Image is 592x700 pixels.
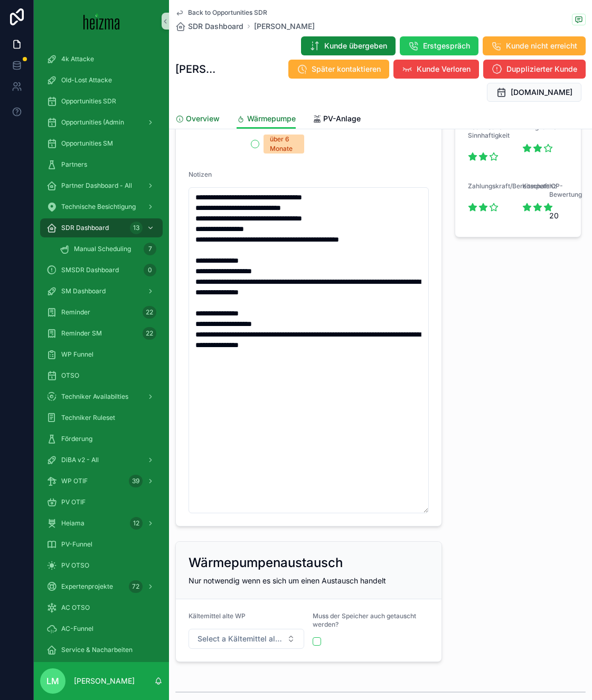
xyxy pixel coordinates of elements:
span: Heiama [61,519,84,528]
span: LM [46,675,59,687]
span: Nur notwendig wenn es sich um einen Austausch handelt [189,576,386,585]
a: PV-Anlage [313,109,361,130]
button: [DOMAIN_NAME] [487,83,581,102]
span: Partners [61,160,87,169]
span: Erstgespräch [423,41,470,51]
span: AC OTSO [61,603,90,612]
span: SDR Dashboard [188,21,243,32]
span: AC-Funnel [61,625,93,633]
p: [PERSON_NAME] [74,676,135,686]
button: Kunde nicht erreicht [483,36,586,55]
span: Back to Opportunities SDR [188,8,267,17]
span: SMSDR Dashboard [61,266,119,274]
span: Overview [186,113,220,124]
a: OTSO [40,366,163,385]
a: Technische Besichtigung [40,197,163,216]
a: 4k Attacke [40,50,163,69]
span: Select a Kältemittel alte WP [198,634,283,644]
span: Opportunities (Admin [61,118,124,127]
div: scrollable content [34,42,169,662]
span: Zahlungskraft/Bereitschaft [468,182,549,190]
span: Kunde Verloren [417,64,471,74]
span: Wärmepumpe [247,113,296,124]
button: Später kontaktieren [288,60,389,79]
span: PV OTIF [61,498,86,506]
span: Muss der Speicher auch getauscht werden? [313,612,416,628]
a: Back to Opportunities SDR [175,8,267,17]
span: OTSO [61,371,79,380]
span: Technische Besichtigung [61,203,136,211]
div: 22 [143,327,156,340]
span: Kältemittel alte WP [189,612,246,620]
button: Erstgespräch [400,36,478,55]
div: 13 [130,222,143,234]
button: Kunde Verloren [393,60,479,79]
span: Opportunities SDR [61,97,116,106]
a: Opportunities SDR [40,92,163,111]
span: Reminder [61,308,90,317]
a: Partners [40,155,163,174]
span: Manual Scheduling [74,245,131,253]
a: Reminder SM22 [40,324,163,343]
img: App logo [83,13,120,30]
span: 4k Attacke [61,55,94,63]
button: Kunde übergeben [301,36,396,55]
span: DiBA v2 - All [61,456,99,464]
a: SMSDR Dashboard0 [40,261,163,280]
span: 20 [549,210,568,221]
span: SDR Dashboard [61,224,109,232]
div: 39 [129,475,143,487]
div: 7 [144,243,156,255]
a: Opportunities (Admin [40,113,163,132]
a: Partner Dashboard - All [40,176,163,195]
a: SM Dashboard [40,282,163,301]
a: WP OTIF39 [40,472,163,491]
a: [PERSON_NAME] [254,21,315,32]
a: Reminder22 [40,303,163,322]
span: PV-Anlage [323,113,361,124]
a: Techniker Ruleset [40,408,163,427]
a: Service & Nacharbeiten [40,640,163,659]
span: Kompetenz [522,182,557,190]
span: WP Funnel [61,350,93,359]
a: PV OTSO [40,556,163,575]
span: Dupplizierter Kunde [506,64,577,74]
span: Kunde übergeben [324,41,387,51]
a: Opportunities SM [40,134,163,153]
a: Wärmepumpe [237,109,296,129]
a: PV OTIF [40,493,163,512]
h1: [PERSON_NAME] [175,62,220,76]
a: DiBA v2 - All [40,450,163,469]
span: Später kontaktieren [312,64,381,74]
a: SDR Dashboard [175,21,243,32]
span: PV-Funnel [61,540,92,549]
a: AC OTSO [40,598,163,617]
button: Dupplizierter Kunde [483,60,586,79]
div: 12 [130,517,143,530]
span: Expertenprojekte [61,582,113,591]
span: ICP-Bewertung [549,182,582,198]
a: Manual Scheduling7 [53,239,163,258]
span: Old-Lost Attacke [61,76,112,84]
span: SM Dashboard [61,287,106,295]
span: Techniker Availabilties [61,392,128,401]
span: Service & Nacharbeiten [61,646,133,654]
a: AC-Funnel [40,619,163,638]
a: WP Funnel [40,345,163,364]
span: Reminder SM [61,329,102,338]
a: Förderung [40,429,163,448]
span: Technische Sinnhaftigkeit [468,123,510,139]
div: über 6 Monate [270,135,298,154]
a: Old-Lost Attacke [40,71,163,90]
span: WP OTIF [61,477,88,485]
span: [DOMAIN_NAME] [511,87,572,98]
a: Expertenprojekte72 [40,577,163,596]
a: PV-Funnel [40,535,163,554]
h2: Wärmepumpenaustausch [189,554,343,571]
span: Notizen [189,170,212,178]
div: 0 [144,264,156,276]
a: SDR Dashboard13 [40,218,163,237]
span: Opportunities SM [61,139,113,148]
button: Select Button [189,629,304,649]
